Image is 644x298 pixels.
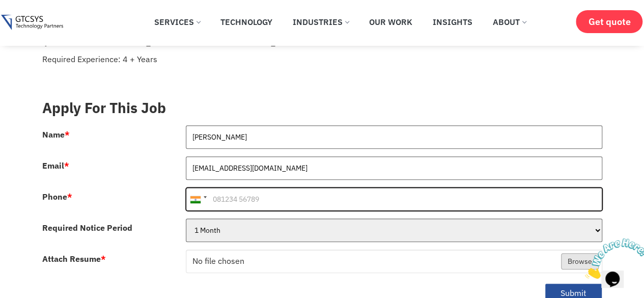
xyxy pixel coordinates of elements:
label: Phone [42,193,72,201]
a: Get quote [576,10,642,33]
a: Industries [285,11,356,33]
label: Email [42,161,69,170]
a: Our Work [361,11,420,33]
label: Name [42,130,70,139]
a: Services [147,11,208,33]
a: About [485,11,534,33]
label: Required Notice Period [42,224,132,232]
p: Required Experience: 4 + Years [42,53,602,65]
img: Chat attention grabber [4,4,67,44]
span: Get quote [588,16,630,27]
img: Gtcsys logo [1,15,63,31]
input: 081234 56789 [186,187,602,211]
h3: Apply For This Job [42,99,602,117]
iframe: chat widget [581,234,644,283]
label: Attach Resume [42,255,106,263]
a: Insights [425,11,480,33]
a: Technology [213,11,280,33]
div: India (भारत): +91 [186,188,210,210]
